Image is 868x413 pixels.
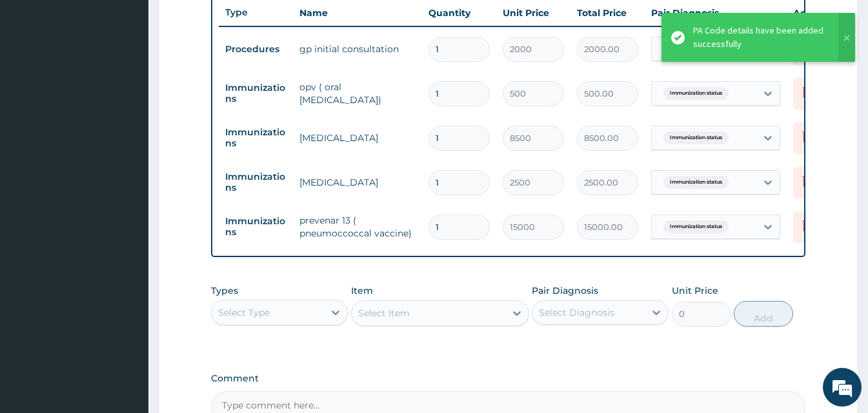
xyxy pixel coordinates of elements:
[211,285,238,296] label: Types
[293,74,422,113] td: opv ( oral [MEDICAL_DATA])
[6,276,246,321] textarea: Type your message and hit 'Enter'
[75,124,178,255] span: We're online!
[663,220,729,233] span: Immunization status
[532,284,598,297] label: Pair Diagnosis
[663,176,729,189] span: Immunization status
[672,284,718,297] label: Unit Price
[219,37,293,61] td: Procedures
[219,120,293,155] td: Immunizations
[293,169,422,195] td: [MEDICAL_DATA]
[293,36,422,62] td: gp initial consultation
[663,87,729,100] span: Immunization status
[734,301,793,327] button: Add
[24,64,52,97] img: d_794563401_company_1708531726252_794563401
[211,373,805,384] label: Comment
[693,24,826,51] div: PA Code details have been added successfully
[219,1,293,24] th: Type
[219,76,293,111] td: Immunizations
[219,165,293,200] td: Immunizations
[293,125,422,151] td: [MEDICAL_DATA]
[212,6,243,37] div: Minimize live chat window
[539,306,614,319] div: Select Diagnosis
[351,284,373,297] label: Item
[293,207,422,246] td: prevenar 13 ( pneumoccoccal vaccine)
[67,72,217,89] div: Chat with us now
[663,131,729,144] span: Immunization status
[218,306,270,319] div: Select Type
[219,209,293,244] td: Immunizations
